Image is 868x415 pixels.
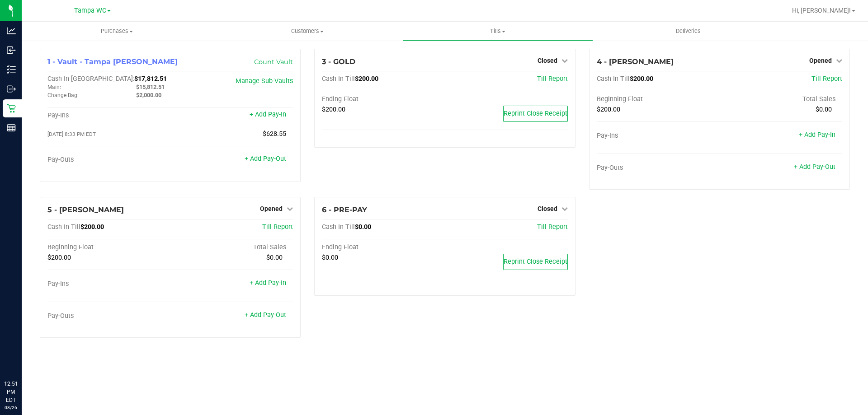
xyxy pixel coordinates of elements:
[403,27,592,35] span: Tills
[254,58,293,66] a: Count Vault
[355,75,378,83] span: $200.00
[47,254,71,261] span: $200.00
[538,205,557,212] span: Closed
[245,155,286,163] a: + Add Pay-Out
[74,7,106,14] span: Tampa WC
[322,75,355,83] span: Cash In Till
[794,163,835,171] a: + Add Pay-Out
[538,57,557,64] span: Closed
[47,131,96,137] span: [DATE] 8:33 PM EDT
[134,75,167,83] span: $17,812.51
[47,205,124,214] span: 5 - [PERSON_NAME]
[47,75,134,83] span: Cash In [GEOGRAPHIC_DATA]:
[597,164,720,172] div: Pay-Outs
[597,95,720,103] div: Beginning Float
[630,75,653,83] span: $200.00
[7,46,16,55] inline-svg: Inbound
[7,26,16,35] inline-svg: Analytics
[245,311,286,319] a: + Add Pay-Out
[236,77,293,85] a: Manage Sub-Vaults
[136,84,165,90] span: $15,812.51
[593,22,783,41] a: Deliveries
[597,106,620,113] span: $200.00
[322,223,355,231] span: Cash In Till
[4,380,18,404] p: 12:51 PM EDT
[136,92,161,98] span: $2,000.00
[322,57,355,66] span: 3 - GOLD
[503,254,568,270] button: Reprint Close Receipt
[597,132,720,140] div: Pay-Ins
[537,75,568,83] a: Till Report
[809,57,832,64] span: Opened
[664,27,713,35] span: Deliveries
[260,205,283,212] span: Opened
[322,254,338,261] span: $0.00
[47,156,170,164] div: Pay-Outs
[322,205,367,214] span: 6 - PRE-PAY
[47,223,80,231] span: Cash In Till
[9,343,36,370] iframe: Resource center
[355,223,371,231] span: $0.00
[47,312,170,320] div: Pay-Outs
[212,27,402,35] span: Customers
[47,92,79,98] span: Change Bag:
[22,22,212,41] a: Purchases
[7,65,16,74] inline-svg: Inventory
[7,104,16,113] inline-svg: Retail
[262,223,293,231] a: Till Report
[503,106,568,122] button: Reprint Close Receipt
[792,7,851,14] span: Hi, [PERSON_NAME]!
[816,106,832,113] span: $0.00
[322,243,445,252] div: Ending Float
[250,279,286,287] a: + Add Pay-In
[47,280,170,288] div: Pay-Ins
[22,27,212,35] span: Purchases
[7,123,16,132] inline-svg: Reports
[4,404,18,411] p: 08/26
[402,22,593,41] a: Tills
[537,223,568,231] a: Till Report
[597,75,630,83] span: Cash In Till
[597,57,674,66] span: 4 - [PERSON_NAME]
[504,258,567,266] span: Reprint Close Receipt
[719,95,842,103] div: Total Sales
[266,254,283,261] span: $0.00
[322,95,445,103] div: Ending Float
[7,84,16,93] inline-svg: Outbound
[47,84,61,90] span: Main:
[47,112,170,120] div: Pay-Ins
[80,223,104,231] span: $200.00
[322,106,345,113] span: $200.00
[47,57,178,66] span: 1 - Vault - Tampa [PERSON_NAME]
[263,130,286,138] span: $628.55
[212,22,402,41] a: Customers
[799,131,835,139] a: + Add Pay-In
[170,243,293,252] div: Total Sales
[811,75,842,83] a: Till Report
[504,110,567,117] span: Reprint Close Receipt
[47,243,170,252] div: Beginning Float
[250,111,286,118] a: + Add Pay-In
